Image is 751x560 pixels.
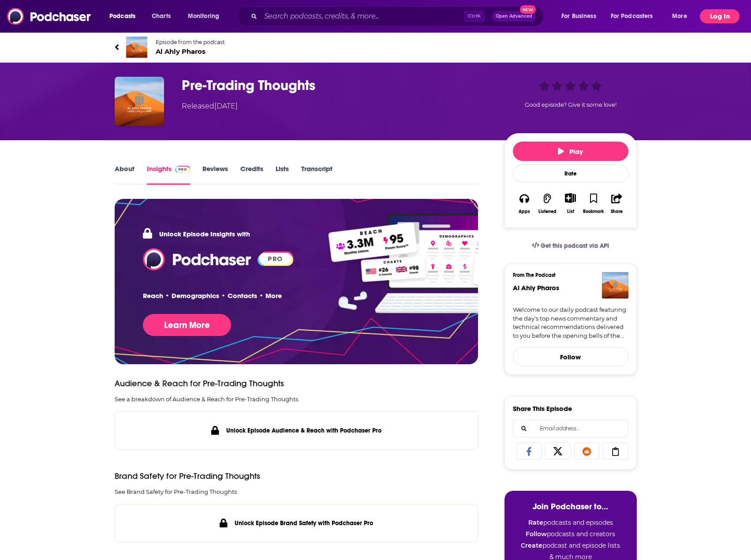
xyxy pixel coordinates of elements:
[525,235,616,257] a: Get this podcast via API
[202,164,228,185] a: Reviews
[496,14,532,19] span: Open Advanced
[513,187,536,220] button: Apps
[559,187,582,220] div: Show More ButtonList
[103,9,147,23] button: open menu
[143,291,282,300] p: Reach • Demographics • Contacts • More
[143,227,250,240] p: Unlock Episode Insights with
[666,9,698,23] button: open menu
[574,443,600,459] a: Share on Reddit
[276,164,289,185] a: Lists
[536,187,559,220] button: Listened
[700,9,740,23] button: Log In
[240,164,263,185] a: Credits
[561,10,596,22] span: For Business
[513,404,572,413] h3: Share This Episode
[152,10,171,22] span: Charts
[513,284,559,292] a: Al Ahly Pharos
[605,9,666,23] button: open menu
[188,10,219,22] span: Monitoring
[545,443,571,459] a: Share on X/Twitter
[182,77,490,94] h3: Pre-Trading Thoughts
[520,5,536,14] span: New
[259,253,292,265] span: PRO
[605,187,628,220] button: Share
[526,530,547,538] strong: Follow
[603,443,628,459] a: Copy Link
[582,187,605,220] button: Bookmark
[672,10,687,22] span: More
[513,541,628,549] li: podcast and episode lists
[602,272,628,299] img: Al Ahly Pharos
[143,248,292,270] a: Podchaser Logo PRO
[109,10,135,22] span: Podcasts
[513,347,628,366] button: Follow
[558,147,583,156] span: Play
[513,306,628,340] a: Welcome to our daily podcast featuring the day's top news commentary and technical recommendation...
[513,519,628,526] li: podcasts and episodes
[115,396,478,403] p: See a breakdown of Audience & Reach for Pre-Trading Thoughts
[520,420,621,437] input: Email address...
[156,39,225,45] span: Episode from the podcast
[513,501,628,511] h3: Join Podchaser to...
[226,427,381,434] h4: Unlock Episode Audience & Reach with Podchaser Pro
[115,37,637,58] a: Al Ahly PharosEpisode from the podcastAl Ahly Pharos
[261,9,464,23] input: Search podcasts, credits, & more...
[541,242,609,250] span: Get this podcast via API
[182,9,231,23] button: open menu
[143,248,252,270] img: Podchaser - Follow, Share and Rate Podcasts
[115,378,284,388] h3: Audience & Reach for Pre-Trading Thoughts
[525,101,616,108] span: Good episode? Give it some love!
[115,164,135,185] a: About
[555,9,607,23] button: open menu
[182,101,238,112] div: Released [DATE]
[513,530,628,538] li: podcasts and creators
[301,164,333,185] a: Transcript
[235,519,373,527] h4: Unlock Episode Brand Safety with Podchaser Pro
[146,9,176,23] a: Charts
[519,209,530,214] div: Apps
[538,209,557,214] div: Listened
[561,193,579,203] button: Show More Button
[245,6,552,26] div: Search podcasts, credits, & more...
[583,209,604,214] div: Bookmark
[147,164,191,185] a: InsightsPodchaser Pro
[143,314,231,336] button: Learn More
[156,47,225,56] span: Al Ahly Pharos
[513,142,628,161] button: Play
[464,11,485,22] span: Ctrl K
[115,471,260,481] h3: Brand Safety for Pre-Trading Thoughts
[7,8,92,25] img: Podchaser - Follow, Share and Rate Podcasts
[513,164,628,183] div: Rate
[143,254,252,263] a: Podchaser - Follow, Share and Rate Podcasts
[115,77,164,126] img: Pre-Trading Thoughts
[611,209,623,214] div: Share
[175,166,191,173] img: Podchaser Pro
[322,213,566,314] img: Pro Features
[611,10,653,22] span: For Podcasters
[516,443,542,459] a: Share on Facebook
[513,420,628,437] div: Search followers
[126,37,147,58] img: Al Ahly Pharos
[115,488,478,495] p: See Brand Safety for Pre-Trading Thoughts
[567,209,574,214] div: List
[513,272,621,278] h3: From The Podcast
[521,541,542,549] strong: Create
[528,519,543,526] strong: Rate
[492,11,536,22] button: Open AdvancedNew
